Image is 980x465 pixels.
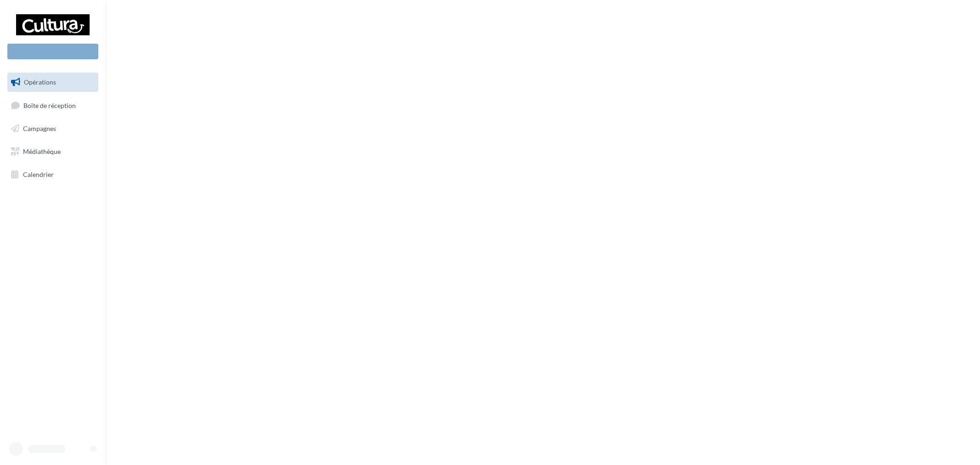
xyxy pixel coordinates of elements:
span: Campagnes [23,125,56,132]
a: Calendrier [6,165,100,184]
span: Médiathèque [23,147,61,155]
span: Opérations [24,78,56,86]
a: Opérations [6,73,100,92]
a: Médiathèque [6,142,100,161]
a: Campagnes [6,119,100,138]
span: Boîte de réception [23,101,76,109]
a: Boîte de réception [6,96,100,115]
div: Nouvelle campagne [7,44,98,59]
span: Calendrier [23,170,54,178]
